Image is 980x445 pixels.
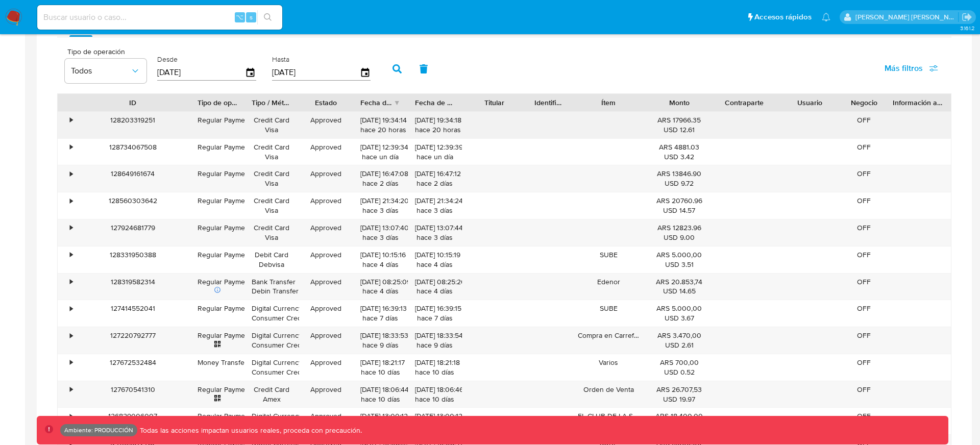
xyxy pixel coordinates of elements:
[250,12,253,22] span: s
[236,12,243,22] span: ⌥
[37,11,282,24] input: Buscar usuario o caso...
[962,12,972,22] a: Salir
[822,13,830,21] a: Notificaciones
[855,12,959,22] p: facundoagustin.borghi@mercadolibre.com
[257,10,278,24] button: search-icon
[960,24,975,32] span: 3.161.2
[64,428,133,432] p: Ambiente: PRODUCCIÓN
[754,12,812,22] span: Accesos rápidos
[137,426,362,435] p: Todas las acciones impactan usuarios reales, proceda con precaución.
